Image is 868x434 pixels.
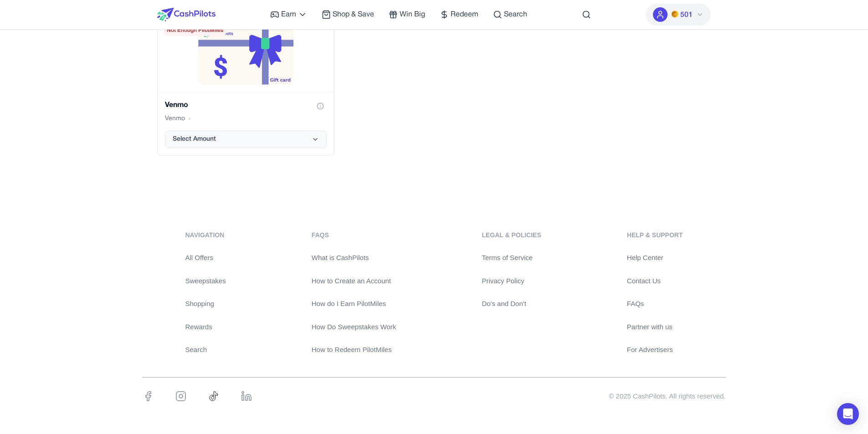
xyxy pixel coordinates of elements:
[281,9,296,20] span: Earn
[312,253,396,263] a: What is CashPilots
[400,9,425,20] span: Win Big
[185,322,226,332] a: Rewards
[482,276,541,286] a: Privacy Policy
[627,322,683,332] a: Partner with us
[165,114,185,123] span: Venmo
[627,299,683,309] a: FAQs
[440,9,478,20] a: Redeem
[185,299,226,309] a: Shopping
[504,9,527,20] span: Search
[680,10,693,20] span: 501
[185,253,226,263] a: All Offers
[333,9,374,20] span: Shop & Save
[627,230,683,240] div: Help & Support
[322,9,374,20] a: Shop & Save
[157,8,216,21] img: CashPilots Logo
[173,135,216,144] span: Select Amount
[609,391,725,402] div: © 2025 CashPilots. All rights reserved.
[312,322,396,332] a: How Do Sweepstakes Work
[482,299,541,309] a: Do's and Don't
[671,10,678,18] img: PMs
[646,4,711,26] button: PMs501
[185,345,226,355] a: Search
[837,403,859,425] div: Open Intercom Messenger
[165,100,188,111] h3: Venmo
[163,25,227,36] span: Not Enough PilotMiles
[208,391,219,402] img: TikTok
[482,253,541,263] a: Terms of Service
[185,230,226,240] div: navigation
[314,100,327,112] button: Show gift card information
[627,276,683,286] a: Contact Us
[312,230,396,240] div: FAQs
[451,9,478,20] span: Redeem
[185,276,226,286] a: Sweepstakes
[312,276,396,286] a: How to Create an Account
[270,9,307,20] a: Earn
[493,9,527,20] a: Search
[165,131,327,148] button: Select Amount
[482,230,541,240] div: Legal & Policies
[389,9,425,20] a: Win Big
[198,26,294,85] img: default-reward-image.png
[312,345,396,355] a: How to Redeem PilotMiles
[627,345,683,355] a: For Advertisers
[312,299,396,309] a: How do I Earn PilotMiles
[627,253,683,263] a: Help Center
[157,19,334,156] div: Venmo gift card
